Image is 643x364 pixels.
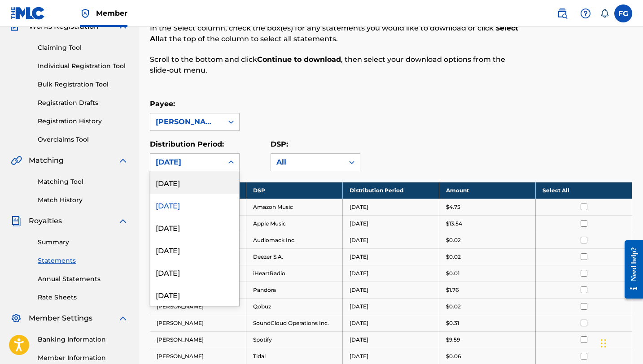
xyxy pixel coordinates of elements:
[246,199,343,215] td: Amazon Music
[246,331,343,348] td: Spotify
[246,298,343,315] td: Qobuz
[150,171,239,194] div: [DATE]
[38,335,128,344] a: Banking Information
[156,157,218,168] div: [DATE]
[150,261,239,283] div: [DATE]
[38,274,128,284] a: Annual Statements
[29,216,62,226] span: Royalties
[446,269,459,277] p: $0.01
[601,330,606,357] div: Drag
[246,265,343,282] td: iHeartRadio
[38,98,128,108] a: Registration Drafts
[343,215,439,232] td: [DATE]
[246,315,343,331] td: SoundCloud Operations Inc.
[150,194,239,216] div: [DATE]
[150,331,246,348] td: [PERSON_NAME]
[11,216,22,226] img: Royalties
[29,313,92,324] span: Member Settings
[577,4,595,22] div: Help
[276,157,338,168] div: All
[614,4,632,22] div: User Menu
[96,8,127,18] span: Member
[38,43,128,52] a: Claiming Tool
[446,203,460,211] p: $4.75
[38,177,128,186] a: Matching Tool
[150,54,521,76] p: Scroll to the bottom and click , then select your download options from the slide-out menu.
[618,233,643,305] iframe: Resource Center
[38,353,128,363] a: Member Information
[150,216,239,238] div: [DATE]
[446,336,460,344] p: $9.59
[38,61,128,71] a: Individual Registration Tool
[118,313,128,324] img: expand
[557,8,568,19] img: search
[553,4,571,22] a: Public Search
[446,319,459,327] p: $0.31
[343,248,439,265] td: [DATE]
[118,216,128,226] img: expand
[536,182,632,199] th: Select All
[11,7,45,20] img: MLC Logo
[38,195,128,205] a: Match History
[38,256,128,265] a: Statements
[150,238,239,261] div: [DATE]
[580,8,591,19] img: help
[150,283,239,306] div: [DATE]
[271,140,288,148] label: DSP:
[156,117,218,127] div: [PERSON_NAME]
[446,286,459,294] p: $1.76
[439,182,536,199] th: Amount
[446,236,461,244] p: $0.02
[446,352,461,360] p: $0.06
[343,282,439,298] td: [DATE]
[246,215,343,232] td: Apple Music
[150,298,246,315] td: [PERSON_NAME]
[246,182,343,199] th: DSP
[446,303,461,311] p: $0.02
[150,100,175,108] label: Payee:
[38,293,128,302] a: Rate Sheets
[38,135,128,144] a: Overclaims Tool
[80,8,91,19] img: Top Rightsholder
[246,248,343,265] td: Deezer S.A.
[343,182,439,199] th: Distribution Period
[343,199,439,215] td: [DATE]
[11,155,22,166] img: Matching
[343,331,439,348] td: [DATE]
[150,23,521,44] p: In the Select column, check the box(es) for any statements you would like to download or click at...
[446,253,461,261] p: $0.02
[38,238,128,247] a: Summary
[600,9,609,18] div: Notifications
[246,282,343,298] td: Pandora
[343,232,439,248] td: [DATE]
[150,140,224,148] label: Distribution Period:
[38,117,128,126] a: Registration History
[598,321,643,364] iframe: Chat Widget
[343,265,439,282] td: [DATE]
[29,155,64,166] span: Matching
[11,313,22,324] img: Member Settings
[246,232,343,248] td: Audiomack Inc.
[343,298,439,315] td: [DATE]
[343,315,439,331] td: [DATE]
[257,55,341,64] strong: Continue to download
[446,220,462,228] p: $13.54
[118,155,128,166] img: expand
[38,80,128,89] a: Bulk Registration Tool
[150,315,246,331] td: [PERSON_NAME]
